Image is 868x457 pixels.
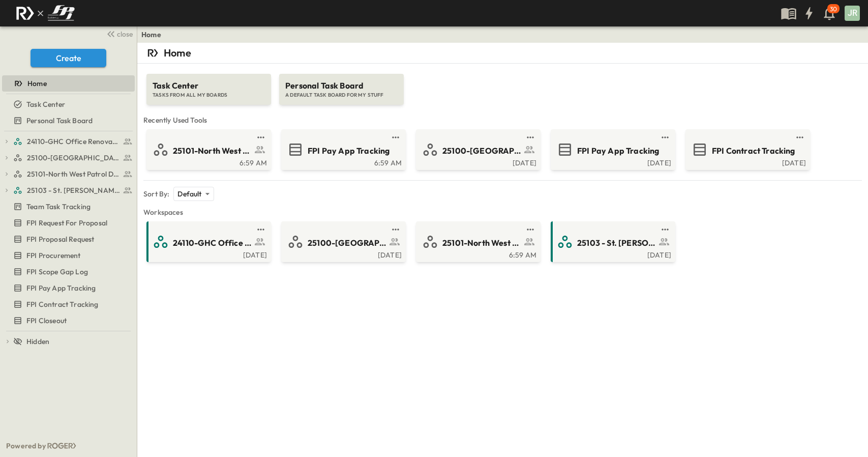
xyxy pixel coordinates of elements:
span: 25101-North West Patrol Division [173,145,252,157]
button: test [794,131,806,144]
nav: breadcrumbs [141,30,167,40]
div: Default [173,187,214,201]
a: FPI Contract Tracking [687,141,806,158]
a: [DATE] [148,250,267,258]
span: 25103 - St. [PERSON_NAME] Phase 2 [27,185,120,195]
span: Team Task Tracking [26,202,91,212]
div: FPI Proposal Requesttest [2,231,135,247]
span: Task Center [26,99,65,109]
span: FPI Pay App Tracking [308,145,390,157]
div: 25103 - St. [PERSON_NAME] Phase 2test [2,182,135,198]
div: JR [845,6,860,21]
button: test [659,223,671,236]
p: Sort By: [143,189,169,199]
div: Personal Task Boardtest [2,112,135,129]
a: Task Center [2,97,133,111]
a: 25103 - St. [PERSON_NAME] Phase 2 [13,183,133,197]
div: FPI Pay App Trackingtest [2,280,135,296]
a: 24110-GHC Office Renovations [13,134,133,149]
span: FPI Procurement [26,250,81,261]
div: FPI Request For Proposaltest [2,215,135,231]
a: [DATE] [553,158,671,166]
a: Home [141,30,161,40]
a: 25103 - St. [PERSON_NAME] Phase 2 [553,234,671,250]
a: [DATE] [283,250,402,258]
span: 24110-GHC Office Renovations [173,237,252,249]
button: Create [31,49,106,67]
span: Task Center [153,80,265,92]
span: FPI Pay App Tracking [26,283,96,293]
span: 25101-North West Patrol Division [442,237,521,249]
a: Task CenterTASKS FROM ALL MY BOARDS [145,64,272,105]
a: Personal Task BoardA DEFAULT TASK BOARD FOR MY STUFF [278,64,405,105]
a: Personal Task Board [2,113,133,128]
p: Default [177,189,201,199]
span: FPI Contract Tracking [712,145,795,157]
a: FPI Contract Tracking [2,297,133,311]
a: 6:59 AM [148,158,267,166]
a: FPI Procurement [2,248,133,263]
a: 25101-North West Patrol Division [13,167,133,181]
span: FPI Scope Gap Log [26,267,88,277]
div: Team Task Trackingtest [2,198,135,215]
div: [DATE] [687,158,806,166]
a: 25100-[GEOGRAPHIC_DATA] [283,234,402,250]
div: FPI Scope Gap Logtest [2,264,135,280]
span: close [117,29,133,39]
button: JR [844,5,861,22]
a: FPI Pay App Tracking [2,281,133,295]
a: Team Task Tracking [2,199,133,214]
a: FPI Proposal Request [2,232,133,246]
button: close [102,26,135,41]
span: Personal Task Board [285,80,398,92]
a: FPI Scope Gap Log [2,265,133,279]
button: test [524,223,536,236]
p: 30 [830,5,837,13]
p: Home [164,46,191,60]
span: FPI Proposal Request [26,234,94,244]
span: TASKS FROM ALL MY BOARDS [153,92,265,99]
button: test [255,223,267,236]
span: FPI Request For Proposal [26,218,107,228]
button: test [390,223,402,236]
a: 25101-North West Patrol Division [418,234,536,250]
span: FPI Closeout [26,316,67,326]
span: 24110-GHC Office Renovations [27,136,120,147]
a: 25100-Vanguard Prep School [13,151,133,165]
span: 25100-[GEOGRAPHIC_DATA] [308,237,386,249]
div: 24110-GHC Office Renovationstest [2,133,135,150]
a: 25101-North West Patrol Division [148,141,267,158]
a: [DATE] [418,158,536,166]
span: Home [27,78,47,89]
span: Recently Used Tools [143,115,862,125]
a: 6:59 AM [283,158,402,166]
div: FPI Closeouttest [2,312,135,329]
a: 25100-[GEOGRAPHIC_DATA] [418,141,536,158]
span: Personal Task Board [26,116,93,126]
a: [DATE] [553,250,671,258]
a: 24110-GHC Office Renovations [148,234,267,250]
button: test [255,131,267,144]
span: 25103 - St. [PERSON_NAME] Phase 2 [577,237,656,249]
span: Workspaces [143,207,862,217]
a: Home [2,76,133,91]
a: FPI Closeout [2,313,133,328]
span: A DEFAULT TASK BOARD FOR MY STUFF [285,92,398,99]
span: 25101-North West Patrol Division [27,169,120,179]
div: FPI Contract Trackingtest [2,296,135,312]
a: FPI Request For Proposal [2,216,133,230]
span: FPI Contract Tracking [26,299,99,309]
span: 25100-Vanguard Prep School [27,153,120,163]
div: 25100-Vanguard Prep Schooltest [2,150,135,166]
div: 6:59 AM [418,250,536,258]
div: FPI Procurementtest [2,247,135,264]
span: Hidden [26,336,49,347]
a: FPI Pay App Tracking [283,141,402,158]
